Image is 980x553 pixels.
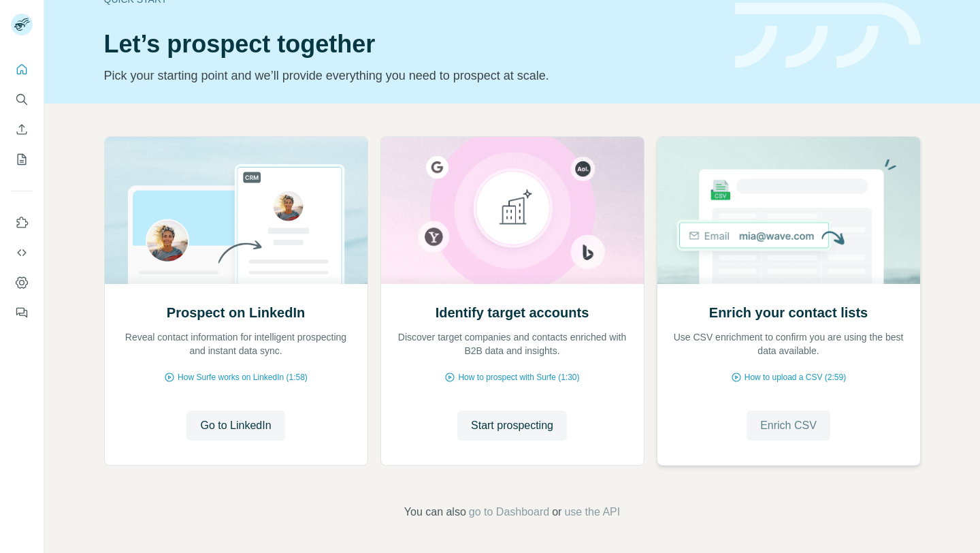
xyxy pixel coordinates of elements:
[404,504,466,520] span: You can also
[11,300,33,325] button: Feedback
[745,371,846,383] span: How to upload a CSV (2:59)
[11,117,33,142] button: Enrich CSV
[564,504,620,520] button: use the API
[11,147,33,172] button: My lists
[436,303,589,322] h2: Identify target accounts
[167,303,305,322] h2: Prospect on LinkedIn
[458,371,579,383] span: How to prospect with Surfe (1:30)
[11,87,33,112] button: Search
[11,270,33,295] button: Dashboard
[11,240,33,265] button: Use Surfe API
[395,330,630,358] p: Discover target companies and contacts enriched with B2B data and insights.
[657,137,921,284] img: Enrich your contact lists
[11,57,33,82] button: Quick start
[11,210,33,235] button: Use Surfe on LinkedIn
[671,330,906,358] p: Use CSV enrichment to confirm you are using the best data available.
[104,137,368,284] img: Prospect on LinkedIn
[457,411,567,441] button: Start prospecting
[104,31,719,58] h1: Let’s prospect together
[552,504,561,520] span: or
[471,417,553,434] span: Start prospecting
[200,417,271,434] span: Go to LinkedIn
[104,66,719,85] p: Pick your starting point and we’ll provide everything you need to prospect at scale.
[118,330,354,358] p: Reveal contact information for intelligent prospecting and instant data sync.
[178,371,308,383] span: How Surfe works on LinkedIn (1:58)
[709,303,868,322] h2: Enrich your contact lists
[469,504,549,520] button: go to Dashboard
[186,411,284,441] button: Go to LinkedIn
[747,411,830,441] button: Enrich CSV
[380,137,644,284] img: Identify target accounts
[735,3,921,69] img: banner
[760,417,817,434] span: Enrich CSV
